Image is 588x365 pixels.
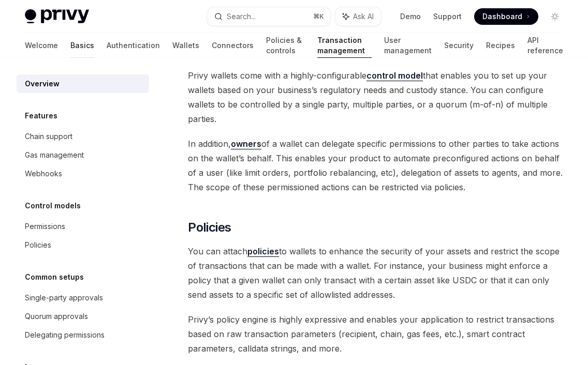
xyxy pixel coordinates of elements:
div: Webhooks [25,168,62,180]
a: Policies & controls [266,33,305,58]
span: You can attach to wallets to enhance the security of your assets and restrict the scope of transa... [188,244,569,302]
a: Support [433,11,462,22]
a: Demo [400,11,421,22]
a: Welcome [25,33,58,58]
a: Authentication [107,33,160,58]
a: Recipes [486,33,515,58]
h5: Control models [25,200,81,212]
button: Toggle dark mode [547,8,563,25]
a: Dashboard [474,8,538,25]
a: Wallets [172,33,199,58]
a: Transaction management [317,33,372,58]
span: Dashboard [482,11,522,22]
a: Permissions [17,217,149,236]
a: API reference [527,33,563,58]
a: control model [366,70,423,81]
span: Privy wallets come with a highly-configurable that enables you to set up your wallets based on yo... [188,68,569,126]
a: Single-party approvals [17,288,149,307]
a: Connectors [212,33,254,58]
span: Policies [188,219,231,236]
a: Policies [17,236,149,254]
div: Overview [25,78,60,90]
div: Quorum approvals [25,310,88,323]
div: Chain support [25,130,72,143]
a: policies [247,246,279,257]
div: Gas management [25,149,84,161]
div: Search... [227,10,256,23]
span: Ask AI [353,11,374,22]
a: Delegating permissions [17,326,149,344]
a: owners [231,139,261,149]
a: Chain support [17,127,149,146]
span: ⌘ K [313,12,324,21]
h5: Common setups [25,271,84,283]
a: Webhooks [17,164,149,183]
div: Single-party approvals [25,292,103,304]
a: Overview [17,74,149,93]
a: Basics [70,33,94,58]
div: Delegating permissions [25,329,105,341]
div: Permissions [25,220,65,233]
a: Quorum approvals [17,307,149,326]
a: Security [444,33,474,58]
h5: Features [25,110,57,122]
a: Gas management [17,146,149,164]
span: In addition, of a wallet can delegate specific permissions to other parties to take actions on th... [188,136,569,194]
img: light logo [25,9,89,24]
strong: control model [366,70,423,81]
button: Ask AI [335,7,381,26]
button: Search...⌘K [207,7,330,26]
a: User management [384,33,432,58]
span: Privy’s policy engine is highly expressive and enables your application to restrict transactions ... [188,312,569,356]
div: Policies [25,239,51,251]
